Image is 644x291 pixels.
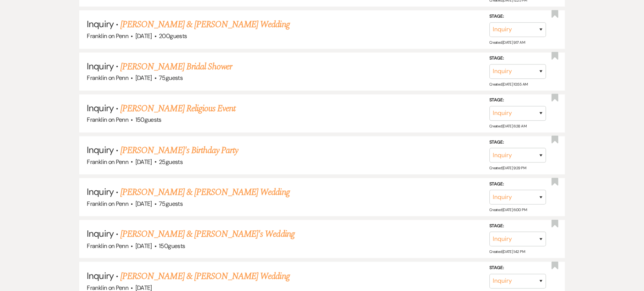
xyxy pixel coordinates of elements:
[159,32,187,40] span: 200 guests
[489,12,546,21] label: Stage:
[159,242,185,250] span: 150 guests
[120,185,289,199] a: [PERSON_NAME] & [PERSON_NAME] Wedding
[87,32,128,40] span: Franklin on Penn
[87,200,128,208] span: Franklin on Penn
[135,116,161,124] span: 150 guests
[87,228,113,239] span: Inquiry
[120,60,232,74] a: [PERSON_NAME] Bridal Shower
[87,158,128,166] span: Franklin on Penn
[135,200,152,208] span: [DATE]
[489,222,546,230] label: Stage:
[489,40,525,44] span: Created: [DATE] 9:17 AM
[135,74,152,82] span: [DATE]
[489,249,525,254] span: Created: [DATE] 1:42 PM
[489,180,546,188] label: Stage:
[489,264,546,272] label: Stage:
[87,102,113,114] span: Inquiry
[489,138,546,146] label: Stage:
[120,144,238,157] a: [PERSON_NAME]'s Birthday Party
[87,242,128,250] span: Franklin on Penn
[120,227,295,241] a: [PERSON_NAME] & [PERSON_NAME]'s Wedding
[120,102,235,115] a: [PERSON_NAME] Religious Event
[87,60,113,72] span: Inquiry
[135,32,152,40] span: [DATE]
[87,144,113,156] span: Inquiry
[87,186,113,198] span: Inquiry
[120,269,289,283] a: [PERSON_NAME] & [PERSON_NAME] Wedding
[87,270,113,281] span: Inquiry
[87,74,128,82] span: Franklin on Penn
[489,124,526,129] span: Created: [DATE] 6:38 AM
[87,18,113,30] span: Inquiry
[489,207,527,212] span: Created: [DATE] 6:00 PM
[120,18,289,31] a: [PERSON_NAME] & [PERSON_NAME] Wedding
[87,116,128,124] span: Franklin on Penn
[159,200,183,208] span: 75 guests
[159,74,183,82] span: 75 guests
[489,82,527,87] span: Created: [DATE] 10:55 AM
[159,158,183,166] span: 25 guests
[489,54,546,63] label: Stage:
[135,158,152,166] span: [DATE]
[135,242,152,250] span: [DATE]
[489,165,526,170] span: Created: [DATE] 9:29 PM
[489,96,546,104] label: Stage:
